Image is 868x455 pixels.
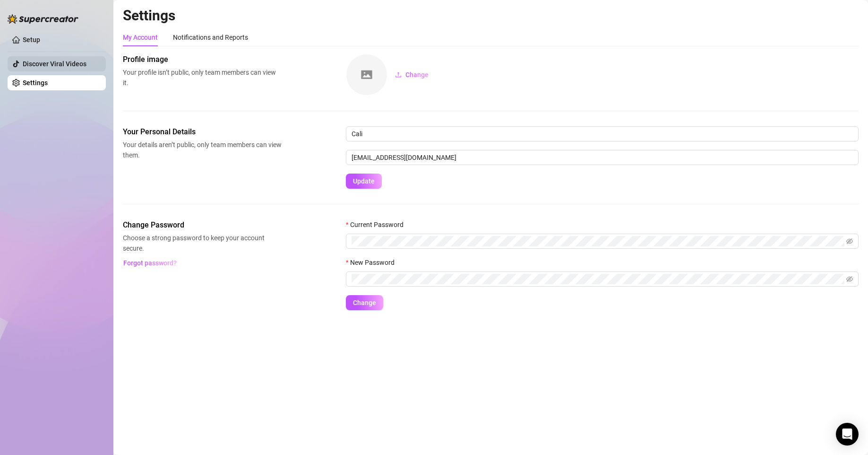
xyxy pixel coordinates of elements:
[123,140,282,160] span: Your details aren’t public, only team members can view them.
[123,54,282,65] span: Profile image
[353,299,376,306] span: Change
[353,177,375,185] span: Update
[346,150,859,165] input: Enter new email
[352,236,844,246] input: Current Password
[846,238,853,245] span: eye-invisible
[405,71,429,79] span: Change
[23,36,40,44] a: Setup
[346,295,383,310] button: Change
[123,259,177,267] span: Forgot password?
[123,126,282,138] span: Your Personal Details
[846,276,853,282] span: eye-invisible
[352,274,844,284] input: New Password
[346,54,387,95] img: square-placeholder.png
[346,174,382,189] button: Update
[123,233,282,254] span: Choose a strong password to keep your account secure.
[123,67,282,88] span: Your profile isn’t public, only team members can view it.
[836,423,859,446] div: Open Intercom Messenger
[346,126,859,141] input: Enter name
[23,79,48,87] a: Settings
[123,7,859,25] h2: Settings
[123,32,158,43] div: My Account
[23,60,86,68] a: Discover Viral Videos
[395,71,402,78] span: upload
[123,255,177,271] button: Forgot password?
[8,14,78,24] img: logo-BBDzfeDw.svg
[173,32,248,43] div: Notifications and Reports
[346,257,401,268] label: New Password
[346,219,410,230] label: Current Password
[123,219,282,231] span: Change Password
[387,67,436,82] button: Change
